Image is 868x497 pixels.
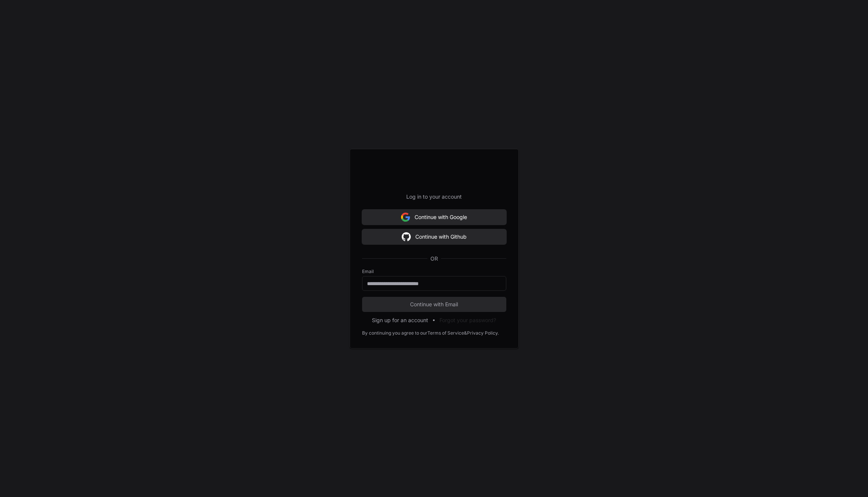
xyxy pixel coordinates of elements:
[362,193,506,201] p: Log in to your account
[362,330,427,336] div: By continuing you agree to our
[427,255,441,262] span: OR
[427,330,464,336] a: Terms of Service
[372,316,428,324] button: Sign up for an account
[362,301,506,308] span: Continue with Email
[467,330,499,336] a: Privacy Policy.
[401,210,410,225] img: Sign in with google
[362,269,506,275] label: Email
[362,297,506,312] button: Continue with Email
[464,330,467,336] div: &
[439,316,496,324] button: Forgot your password?
[402,229,411,244] img: Sign in with google
[362,229,506,244] button: Continue with Github
[362,210,506,225] button: Continue with Google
